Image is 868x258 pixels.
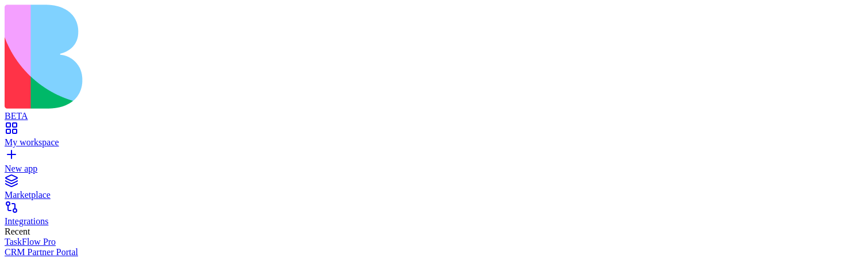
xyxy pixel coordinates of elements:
[5,137,863,148] div: My workspace
[5,180,863,200] a: Marketplace
[5,216,863,227] div: Integrations
[5,101,863,121] a: BETA
[5,5,466,109] img: logo
[5,127,863,148] a: My workspace
[5,164,863,174] div: New app
[5,153,863,174] a: New app
[5,227,30,236] span: Recent
[5,237,863,247] a: TaskFlow Pro
[5,111,863,121] div: BETA
[5,206,863,227] a: Integrations
[5,247,863,257] a: CRM Partner Portal
[5,190,863,200] div: Marketplace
